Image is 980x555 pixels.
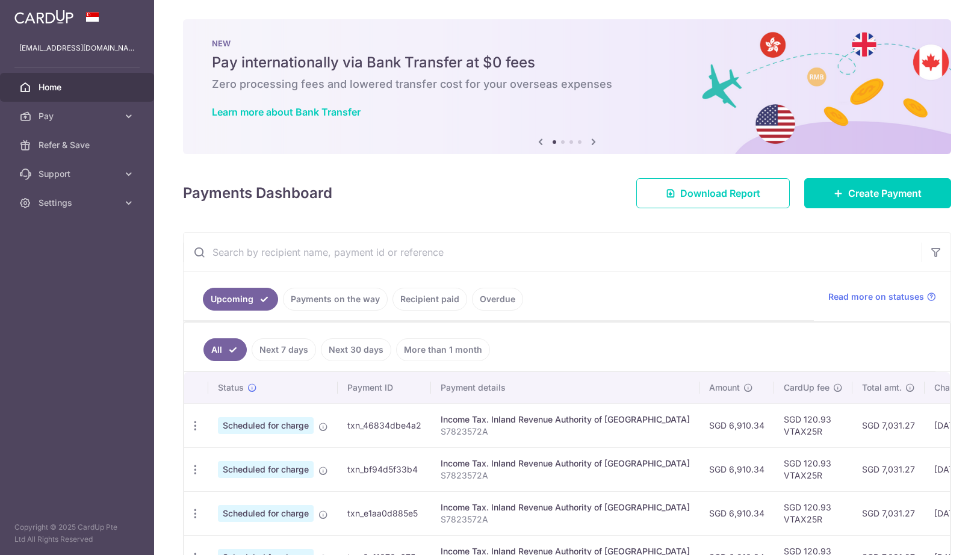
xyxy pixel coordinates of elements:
th: Payment ID [338,372,431,403]
h4: Payments Dashboard [183,182,332,204]
p: S7823572A [441,513,690,526]
a: Learn more about Bank Transfer [212,106,361,118]
td: SGD 120.93 VTAX25R [774,403,852,447]
a: Payments on the way [283,288,388,311]
td: SGD 6,910.34 [699,403,774,447]
td: SGD 7,031.27 [852,447,925,491]
input: Search by recipient name, payment id or reference [184,233,922,271]
span: Support [39,168,118,180]
a: Overdue [472,288,523,311]
p: S7823572A [441,470,690,482]
td: SGD 6,910.34 [699,447,774,491]
td: txn_46834dbe4a2 [338,403,431,447]
td: SGD 120.93 VTAX25R [774,447,852,491]
span: Create Payment [848,186,922,200]
td: SGD 6,910.34 [699,491,774,535]
a: Create Payment [804,178,951,208]
span: Amount [709,382,740,394]
a: All [203,338,247,361]
span: Scheduled for charge [218,461,314,478]
a: Download Report [636,178,790,208]
td: txn_e1aa0d885e5 [338,491,431,535]
span: Pay [39,110,118,122]
p: [EMAIL_ADDRESS][DOMAIN_NAME] [19,42,135,54]
p: S7823572A [441,426,690,438]
img: Bank transfer banner [183,19,951,154]
img: CardUp [14,10,73,24]
a: Read more on statuses [828,291,936,303]
a: Next 7 days [252,338,316,361]
td: SGD 7,031.27 [852,403,925,447]
span: Scheduled for charge [218,417,314,434]
h5: Pay internationally via Bank Transfer at $0 fees [212,53,922,72]
span: CardUp fee [784,382,830,394]
span: Refer & Save [39,139,118,151]
span: Home [39,81,118,93]
span: Scheduled for charge [218,505,314,522]
th: Payment details [431,372,699,403]
span: Download Report [680,186,760,200]
h6: Zero processing fees and lowered transfer cost for your overseas expenses [212,77,922,91]
span: Read more on statuses [828,291,924,303]
span: Settings [39,197,118,209]
a: Next 30 days [321,338,391,361]
td: SGD 120.93 VTAX25R [774,491,852,535]
td: txn_bf94d5f33b4 [338,447,431,491]
div: Income Tax. Inland Revenue Authority of [GEOGRAPHIC_DATA] [441,457,690,470]
td: SGD 7,031.27 [852,491,925,535]
span: Total amt. [862,382,902,394]
p: NEW [212,39,922,48]
div: Income Tax. Inland Revenue Authority of [GEOGRAPHIC_DATA] [441,414,690,426]
a: Recipient paid [392,288,467,311]
a: Upcoming [203,288,278,311]
a: More than 1 month [396,338,490,361]
span: Status [218,382,244,394]
div: Income Tax. Inland Revenue Authority of [GEOGRAPHIC_DATA] [441,501,690,513]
